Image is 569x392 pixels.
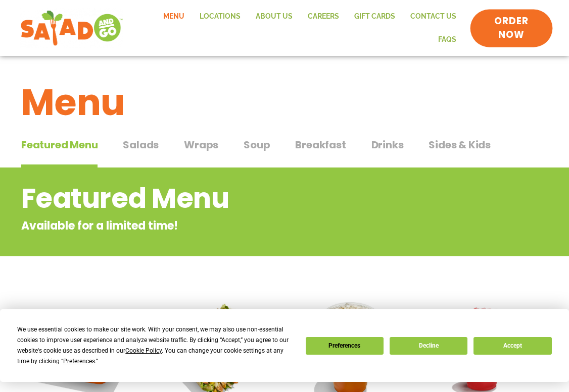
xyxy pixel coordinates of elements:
button: Preferences [306,337,384,355]
span: Wraps [184,137,218,152]
span: Soup [244,137,270,152]
p: Available for a limited time! [21,217,466,234]
button: Decline [390,337,467,355]
span: Sides & Kids [429,137,491,152]
button: Accept [473,337,551,355]
span: ORDER NOW [482,15,541,41]
a: About Us [248,5,300,28]
span: Featured Menu [21,137,98,152]
span: Salads [123,137,159,152]
a: FAQs [431,28,464,51]
a: Contact Us [403,5,464,28]
a: ORDER NOW [470,9,552,46]
a: Locations [192,5,248,28]
a: Careers [300,5,347,28]
div: We use essential cookies to make our site work. With your consent, we may also use non-essential ... [17,324,293,367]
nav: Menu [133,5,464,51]
a: GIFT CARDS [347,5,403,28]
div: Tabbed content [21,134,548,168]
img: new-SAG-logo-768×292 [20,8,123,48]
span: Cookie Policy [125,347,162,354]
span: Breakfast [295,137,346,152]
span: Preferences [63,358,95,365]
h1: Menu [21,75,548,130]
h2: Featured Menu [21,178,466,219]
a: Menu [156,5,192,28]
span: Drinks [371,137,404,152]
